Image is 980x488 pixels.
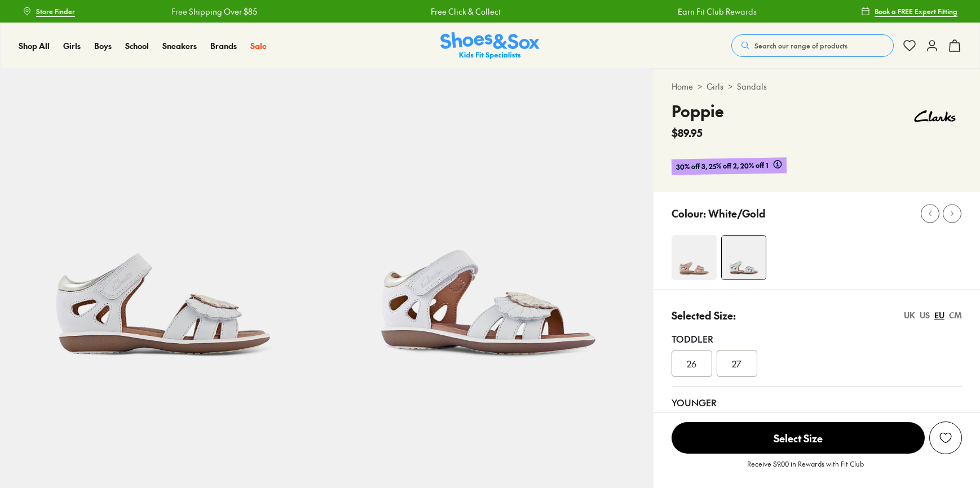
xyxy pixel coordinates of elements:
button: Add to Wishlist [929,422,962,454]
img: 4-553846_1 [722,236,766,280]
a: Earn Fit Club Rewards [670,6,749,17]
span: Girls [63,40,81,51]
span: Book a FREE Expert Fitting [875,6,957,16]
a: Shoes & Sox [440,32,540,60]
span: School [125,40,149,51]
span: $89.95 [672,125,703,140]
p: Receive $9.00 in Rewards with Fit Club [747,459,864,479]
span: Store Finder [36,6,75,16]
div: Toddler [672,332,962,345]
span: Boys [94,40,112,51]
img: SNS_Logo_Responsive.svg [440,32,540,60]
a: Boys [94,40,112,52]
p: White/Gold [708,206,766,221]
a: Free Shipping Over $85 [164,6,250,17]
div: > > [672,81,962,92]
div: US [920,309,930,321]
span: 26 [687,357,696,370]
a: Brands [210,40,237,52]
span: 30% off 3, 25% off 2, 20% off 1 [676,159,768,172]
a: Sale [250,40,267,52]
span: Search our range of products [754,41,847,51]
p: Selected Size: [672,308,736,323]
span: Sneakers [162,40,197,51]
img: 5-553847_1 [326,69,653,395]
span: Brands [210,40,237,51]
div: Younger [672,396,962,409]
span: 27 [732,357,741,370]
div: EU [934,309,944,321]
button: Search our range of products [731,34,894,57]
a: Store Finder [23,1,75,21]
span: Sale [250,40,267,51]
a: Shop All [19,40,50,52]
img: Poppie Rose/Rose [672,235,717,280]
a: School [125,40,149,52]
img: Vendor logo [908,99,962,133]
span: Shop All [19,40,50,51]
button: Select Size [672,422,925,454]
a: Girls [63,40,81,52]
a: Book a FREE Expert Fitting [861,1,957,21]
p: Colour: [672,206,706,221]
div: CM [949,309,962,321]
a: Home [672,81,693,92]
a: Sandals [737,81,767,92]
a: Sneakers [162,40,197,52]
a: Girls [707,81,723,92]
h4: Poppie [672,99,724,123]
div: UK [904,309,915,321]
a: Free Click & Collect [423,6,493,17]
span: Select Size [672,422,925,454]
